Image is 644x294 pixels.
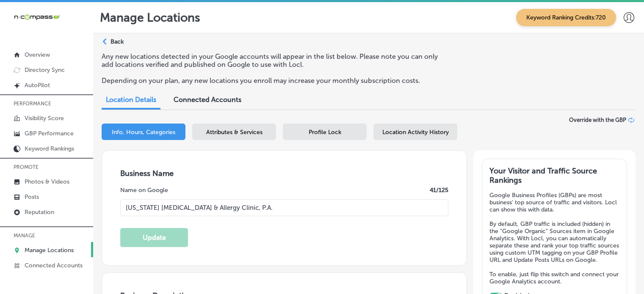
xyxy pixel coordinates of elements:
[309,129,341,136] span: Profile Lock
[102,52,449,69] p: Any new locations detected in your Google accounts will appear in the list below. Please note you...
[516,9,616,26] span: Keyword Ranking Credits: 720
[25,51,50,58] p: Overview
[25,82,50,89] p: AutoPilot
[25,115,64,122] p: Visibility Score
[25,130,74,137] p: GBP Performance
[489,271,619,285] p: To enable, just flip this switch and connect your Google Analytics account.
[25,66,65,74] p: Directory Sync
[106,96,156,104] span: Location Details
[120,187,168,194] label: Name on Google
[14,13,60,21] img: 660ab0bf-5cc7-4cb8-ba1c-48b5ae0f18e60NCTV_CLogo_TV_Black_-500x88.png
[382,129,449,136] span: Location Activity History
[25,247,74,254] p: Manage Locations
[25,178,69,185] p: Photos & Videos
[489,220,619,264] p: By default, GBP traffic is included (hidden) in the "Google Organic" Sources item in Google Analy...
[25,145,74,152] p: Keyword Rankings
[120,228,188,247] button: Update
[112,129,175,136] span: Info, Hours, Categories
[100,11,200,25] p: Manage Locations
[25,262,83,269] p: Connected Accounts
[120,199,448,216] input: Enter Location Name
[430,187,448,194] label: 41 /125
[111,38,124,45] p: Back
[25,193,39,201] p: Posts
[174,96,241,104] span: Connected Accounts
[120,169,448,178] h3: Business Name
[489,192,619,213] p: Google Business Profiles (GBPs) are most business' top source of traffic and visitors. Locl can s...
[102,77,449,85] p: Depending on your plan, any new locations you enroll may increase your monthly subscription costs.
[206,129,263,136] span: Attributes & Services
[569,117,626,123] span: Override with the GBP
[25,209,54,216] p: Reputation
[489,166,619,185] h3: Your Visitor and Traffic Source Rankings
